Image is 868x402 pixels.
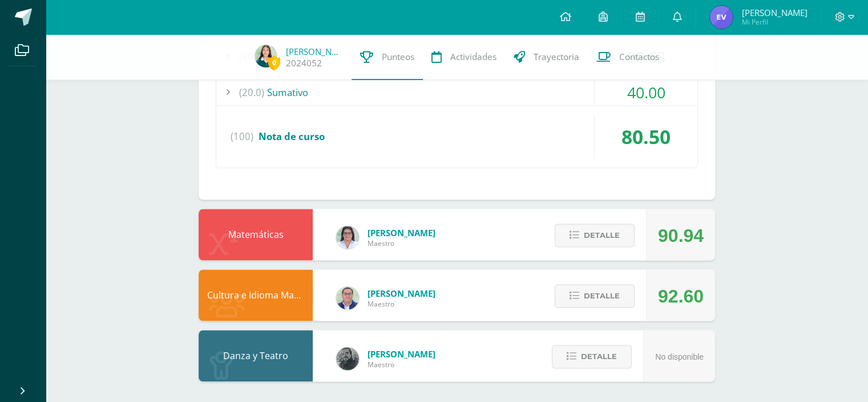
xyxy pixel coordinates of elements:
img: 1d783d36c0c1c5223af21090f2d2739b.png [710,6,733,29]
div: Danza y Teatro [199,330,313,381]
div: Sumativo [216,79,697,105]
span: Maestro [368,238,435,248]
span: [PERSON_NAME] [368,227,435,238]
a: Punteos [352,34,423,80]
span: Punteos [382,51,414,63]
div: Cultura e Idioma Maya, Garífuna o Xinka [199,269,313,321]
div: 90.94 [658,210,704,261]
a: Contactos [588,34,668,80]
div: Matemáticas [199,209,313,260]
span: Contactos [619,51,659,63]
span: (20.0) [239,79,264,105]
a: 2024052 [286,57,322,69]
img: 341d98b4af7301a051bfb6365f8299c3.png [336,226,359,249]
span: [PERSON_NAME] [368,288,435,299]
span: Maestro [368,299,435,309]
button: Detalle [555,284,635,308]
span: Detalle [584,285,620,307]
button: Detalle [552,345,632,368]
span: Maestro [368,360,435,369]
span: Mi Perfil [741,17,807,27]
span: Trayectoria [534,51,579,63]
span: [PERSON_NAME] [368,348,435,360]
button: Detalle [555,224,635,247]
span: (100) [231,115,253,158]
a: Actividades [423,34,505,80]
span: 0 [268,55,280,70]
div: 92.60 [658,270,704,322]
img: c1c1b07ef08c5b34f56a5eb7b3c08b85.png [336,286,359,309]
span: [PERSON_NAME] [741,7,807,18]
div: 40.00 [595,79,697,105]
span: Actividades [450,51,496,63]
div: 80.50 [595,115,697,158]
span: Detalle [581,346,617,367]
span: Detalle [584,225,620,246]
span: No disponible [655,352,704,361]
img: 8ba24283638e9cc0823fe7e8b79ee805.png [336,347,359,370]
img: 36401dd1118056176d29b60afdf4148b.png [255,45,277,67]
a: [PERSON_NAME] [286,46,343,57]
a: Trayectoria [505,34,588,80]
span: Nota de curso [259,130,325,143]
